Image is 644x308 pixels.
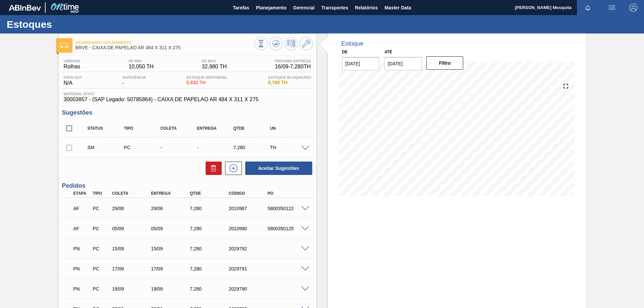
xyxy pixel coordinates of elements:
div: N/A [62,75,84,86]
div: Entrega [149,191,193,196]
input: dd/mm/yyyy [384,57,422,70]
div: Excluir Sugestões [202,162,222,175]
span: Transportes [321,4,348,12]
div: - [159,145,199,150]
div: 7,280 [188,206,232,211]
div: Etapa [72,191,92,196]
div: Pedido de Compra [91,226,111,231]
div: 19/09/2025 [110,286,154,292]
div: Status [86,126,126,131]
span: Material ativo [64,92,311,96]
div: Pedido de Compra [122,145,163,150]
div: 17/09/2025 [110,266,154,271]
span: 16/09 - 7,280 TH [275,64,311,70]
span: 0,700 TH [268,80,311,85]
span: PE MIN [128,59,153,63]
p: PN [73,246,90,251]
div: Pedido de Compra [91,266,111,271]
div: Entrega [195,126,236,131]
div: 05/09/2025 [110,226,154,231]
p: PN [73,286,90,292]
div: 2010987 [227,206,271,211]
span: Rolhas [64,64,80,70]
div: TH [268,145,309,150]
div: 05/09/2025 [149,226,193,231]
div: 7,280 [188,286,232,292]
div: Pedido em Negociação [72,261,92,276]
div: UN [268,126,309,131]
div: 7,280 [232,145,272,150]
span: Data out [64,75,82,79]
div: PO [266,191,310,196]
span: Estoque Bloqueado [268,75,311,79]
div: 7,280 [188,246,232,251]
div: 29/08/2025 [110,206,154,211]
img: userActions [608,4,616,12]
input: dd/mm/yyyy [342,57,379,70]
span: BRVE - CAIXA DE PAPELAO AR 484 X 311 X 275 [75,45,254,50]
div: 7,280 [188,226,232,231]
img: Logout [629,4,637,12]
div: 5800350125 [266,226,310,231]
span: 32,980 TH [202,64,227,70]
span: Relatórios [355,4,378,12]
div: 15/09/2025 [110,246,154,251]
div: - [121,75,148,86]
img: TNhmsLtSVTkK8tSr43FrP2fwEKptu5GPRR3wAAAABJRU5ErkJggg== [9,5,41,11]
div: Pedido de Compra [91,286,111,292]
button: Atualizar Gráfico [269,37,283,50]
div: 19/09/2025 [149,286,193,292]
button: Notificações [577,3,598,12]
span: Tarefas [233,4,249,12]
label: De [342,50,348,54]
span: 10,050 TH [128,64,153,70]
span: Gerencial [293,4,315,12]
button: Visão Geral dos Estoques [254,37,268,50]
span: Próxima Entrega [275,59,311,63]
h3: Sugestões [62,109,313,116]
button: Ir ao Master Data / Geral [300,37,313,50]
div: Pedido em Negociação [72,241,92,256]
span: Planejamento [256,4,286,12]
div: Aceitar Sugestões [242,161,313,176]
span: 30003857 - (SAP Legado: 50785864) - CAIXA DE PAPELAO AR 484 X 311 X 275 [64,97,311,103]
span: Unidade [64,59,80,63]
span: Master Data [384,4,411,12]
div: 2029792 [227,246,271,251]
div: Coleta [159,126,199,131]
div: Código [227,191,271,196]
p: PN [73,266,90,271]
span: PE MAX [202,59,227,63]
span: Suficiência [122,75,146,79]
h3: Pedidos [62,182,313,189]
span: 5,832 TH [186,80,228,85]
label: Até [384,50,392,54]
div: 15/09/2025 [149,246,193,251]
div: 29/08/2025 [149,206,193,211]
img: Ícone [60,43,68,48]
h1: Estoques [7,20,126,28]
button: Programar Estoque [284,37,298,50]
div: Aguardando Faturamento [72,221,92,236]
div: Sugestão Manual [86,145,126,150]
div: Qtde [188,191,232,196]
p: AF [73,206,90,211]
div: 5800350122 [266,206,310,211]
button: Aceitar Sugestões [245,162,312,175]
div: - [195,145,236,150]
span: Estoque Disponível [186,75,228,79]
div: Tipo [122,126,163,131]
div: 2029791 [227,266,271,271]
div: Aguardando Faturamento [72,201,92,216]
div: 2010990 [227,226,271,231]
span: Aguardando Faturamento [75,41,254,45]
div: Estoque [341,40,364,47]
div: Tipo [91,191,111,196]
div: Qtde [232,126,272,131]
div: Pedido de Compra [91,206,111,211]
div: Nova sugestão [222,162,242,175]
div: Pedido em Negociação [72,282,92,296]
div: Pedido de Compra [91,246,111,251]
div: 17/09/2025 [149,266,193,271]
div: 2029790 [227,286,271,292]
